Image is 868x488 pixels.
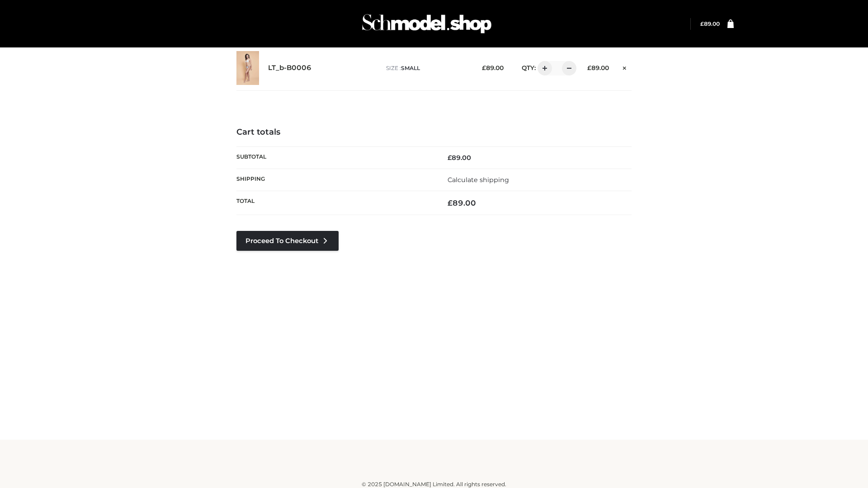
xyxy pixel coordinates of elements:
span: SMALL [401,65,420,71]
div: QTY: [513,61,573,75]
img: LT_b-B0006 - SMALL [236,51,259,85]
span: £ [448,154,452,162]
span: £ [482,64,486,71]
span: £ [587,64,591,71]
bdi: 89.00 [482,64,504,71]
bdi: 89.00 [587,64,609,71]
th: Subtotal [236,146,434,169]
a: £89.00 [700,20,720,27]
bdi: 89.00 [700,20,720,27]
a: Proceed to Checkout [236,231,339,251]
th: Total [236,191,434,215]
a: LT_b-B0006 [268,64,311,72]
a: Calculate shipping [448,176,509,184]
span: £ [700,20,704,27]
img: Schmodel Admin 964 [359,6,495,42]
p: size : [386,64,468,72]
h4: Cart totals [236,127,632,137]
span: £ [448,198,453,207]
bdi: 89.00 [448,198,476,207]
bdi: 89.00 [448,154,471,162]
th: Shipping [236,169,434,191]
a: Remove this item [618,61,632,73]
